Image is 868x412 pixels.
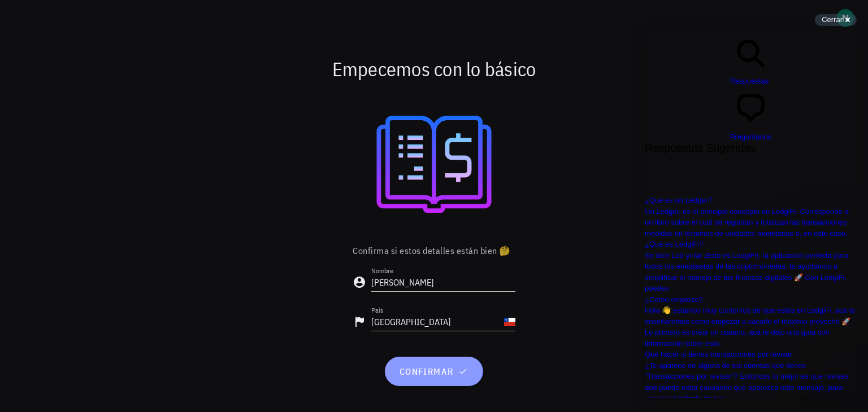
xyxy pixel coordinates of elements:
[822,15,843,24] span: Cerrar
[99,51,769,87] div: Empecemos con lo básico
[385,357,483,386] button: confirmar
[353,244,515,257] p: Confirma si estos detalles están bien 🤔
[815,14,857,26] button: Cerrar
[398,366,469,377] span: confirmar
[371,266,393,275] label: Nombre
[836,9,854,27] div: avatar
[504,316,515,327] div: CL-icon
[645,31,857,398] iframe: Help Scout Beacon - Live Chat, Contact Form, and Knowledge Base
[371,306,383,314] label: País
